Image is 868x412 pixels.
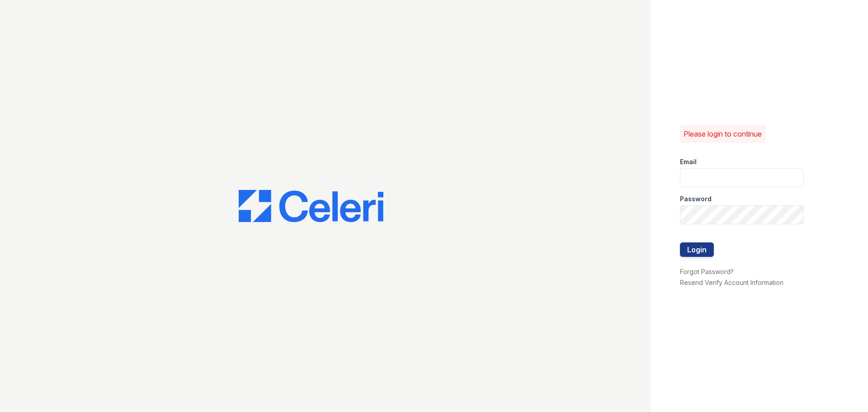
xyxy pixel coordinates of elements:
img: CE_Logo_Blue-a8612792a0a2168367f1c8372b55b34899dd931a85d93a1a3d3e32e68fde9ad4.png [239,190,383,223]
a: Resend Verify Account Information [680,279,783,286]
button: Login [680,242,714,257]
label: Password [680,194,712,204]
label: Email [680,157,697,166]
p: Please login to continue [684,128,762,139]
a: Forgot Password? [680,268,734,275]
